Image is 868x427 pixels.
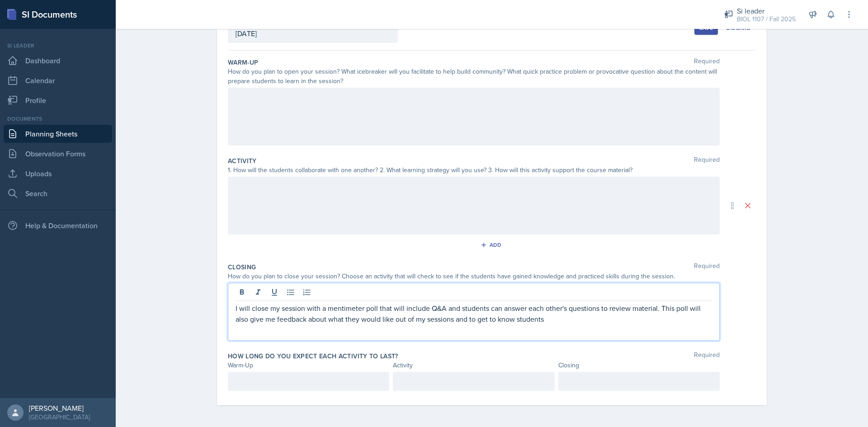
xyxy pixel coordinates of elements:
[393,361,554,370] div: Activity
[4,184,112,202] a: Search
[228,361,389,370] div: Warm-Up
[558,361,720,370] div: Closing
[4,145,112,163] a: Observation Forms
[4,216,112,235] div: Help & Documentation
[4,125,112,143] a: Planning Sheets
[694,263,720,272] span: Required
[228,67,720,86] div: How do you plan to open your session? What icebreaker will you facilitate to help build community...
[4,71,112,89] a: Calendar
[228,263,256,272] label: Closing
[236,303,712,324] p: I will close my session with a mentimeter poll that will include Q&A and students can answer each...
[29,413,90,422] div: [GEOGRAPHIC_DATA]
[228,156,257,165] label: Activity
[228,165,720,175] div: 1. How will the students collaborate with one another? 2. What learning strategy will you use? 3....
[482,241,502,249] div: Add
[228,352,398,361] label: How long do you expect each activity to last?
[4,91,112,109] a: Profile
[4,52,112,70] a: Dashboard
[4,164,112,183] a: Uploads
[477,238,507,252] button: Add
[694,156,720,165] span: Required
[737,14,796,24] div: BIOL 1107 / Fall 2025
[694,58,720,67] span: Required
[694,352,720,361] span: Required
[737,5,796,16] div: Si leader
[228,272,720,281] div: How do you plan to close your session? Choose an activity that will check to see if the students ...
[228,58,258,67] label: Warm-Up
[4,115,112,123] div: Documents
[29,404,90,413] div: [PERSON_NAME]
[4,42,112,50] div: Si leader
